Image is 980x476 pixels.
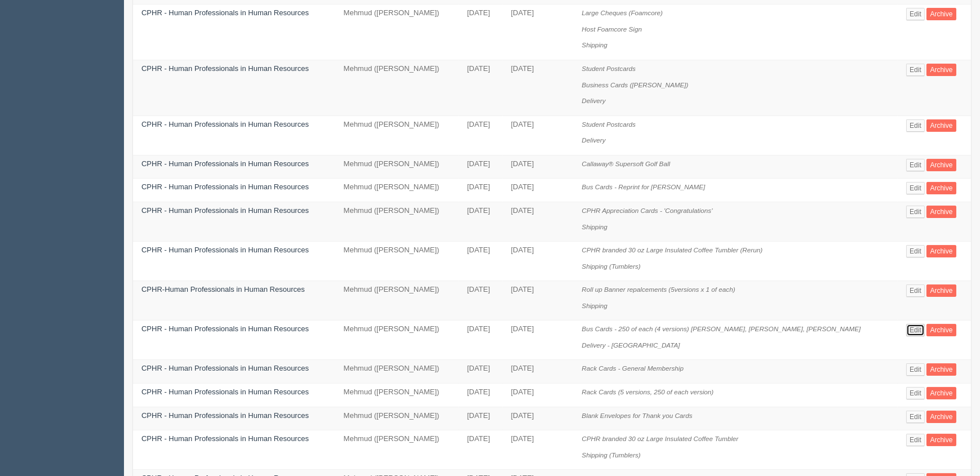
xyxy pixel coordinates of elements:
[503,5,574,60] td: [DATE]
[459,407,503,430] td: [DATE]
[926,8,956,20] a: Archive
[459,384,503,407] td: [DATE]
[926,387,956,399] a: Archive
[141,8,309,17] a: CPHR - Human Professionals in Human Resources
[141,364,309,372] a: CPHR - Human Professionals in Human Resources
[503,321,574,360] td: [DATE]
[141,120,309,128] a: CPHR - Human Professionals in Human Resources
[503,407,574,430] td: [DATE]
[335,60,459,116] td: Mehmud ([PERSON_NAME])
[503,115,574,155] td: [DATE]
[141,388,309,396] a: CPHR - Human Professionals in Human Resources
[582,97,605,104] i: Delivery
[141,183,309,191] a: CPHR - Human Professionals in Human Resources
[141,246,309,254] a: CPHR - Human Professionals in Human Resources
[906,284,925,297] a: Edit
[906,159,925,171] a: Edit
[503,155,574,179] td: [DATE]
[582,121,636,128] i: Student Postcards
[459,155,503,179] td: [DATE]
[582,41,607,48] i: Shipping
[906,8,925,20] a: Edit
[459,115,503,155] td: [DATE]
[335,179,459,202] td: Mehmud ([PERSON_NAME])
[459,321,503,360] td: [DATE]
[582,25,642,33] i: Host Foamcore Sign
[582,263,640,270] i: Shipping (Tumblers)
[906,245,925,257] a: Edit
[926,182,956,194] a: Archive
[582,341,680,349] i: Delivery - [GEOGRAPHIC_DATA]
[335,407,459,430] td: Mehmud ([PERSON_NAME])
[141,411,309,420] a: CPHR - Human Professionals in Human Resources
[906,64,925,76] a: Edit
[503,202,574,241] td: [DATE]
[582,435,738,442] i: CPHR branded 30 oz Large Insulated Coffee Tumbler
[503,430,574,470] td: [DATE]
[503,384,574,407] td: [DATE]
[335,115,459,155] td: Mehmud ([PERSON_NAME])
[926,434,956,446] a: Archive
[503,242,574,281] td: [DATE]
[582,207,712,214] i: CPHR Appreciation Cards - 'Congratulations'
[582,136,605,144] i: Delivery
[906,363,925,376] a: Edit
[335,321,459,360] td: Mehmud ([PERSON_NAME])
[335,360,459,384] td: Mehmud ([PERSON_NAME])
[906,387,925,399] a: Edit
[503,281,574,321] td: [DATE]
[582,364,684,372] i: Rack Cards - General Membership
[926,64,956,76] a: Archive
[582,81,688,88] i: Business Cards ([PERSON_NAME])
[503,60,574,116] td: [DATE]
[335,202,459,241] td: Mehmud ([PERSON_NAME])
[335,281,459,321] td: Mehmud ([PERSON_NAME])
[459,60,503,116] td: [DATE]
[459,179,503,202] td: [DATE]
[582,223,607,230] i: Shipping
[141,206,309,215] a: CPHR - Human Professionals in Human Resources
[335,242,459,281] td: Mehmud ([PERSON_NAME])
[459,360,503,384] td: [DATE]
[906,119,925,132] a: Edit
[335,5,459,60] td: Mehmud ([PERSON_NAME])
[926,159,956,171] a: Archive
[582,412,692,419] i: Blank Envelopes for Thank you Cards
[141,434,309,443] a: CPHR - Human Professionals in Human Resources
[141,285,305,293] a: CPHR-Human Professionals in Human Resources
[582,325,861,332] i: Bus Cards - 250 of each (4 versions) [PERSON_NAME], [PERSON_NAME], [PERSON_NAME]
[459,242,503,281] td: [DATE]
[335,384,459,407] td: Mehmud ([PERSON_NAME])
[926,363,956,376] a: Archive
[335,155,459,179] td: Mehmud ([PERSON_NAME])
[503,360,574,384] td: [DATE]
[459,430,503,470] td: [DATE]
[582,65,636,72] i: Student Postcards
[906,206,925,218] a: Edit
[926,245,956,257] a: Archive
[141,159,309,168] a: CPHR - Human Professionals in Human Resources
[459,5,503,60] td: [DATE]
[582,451,640,459] i: Shipping (Tumblers)
[141,324,309,333] a: CPHR - Human Professionals in Human Resources
[926,206,956,218] a: Archive
[926,411,956,423] a: Archive
[906,182,925,194] a: Edit
[906,324,925,336] a: Edit
[926,324,956,336] a: Archive
[141,64,309,73] a: CPHR - Human Professionals in Human Resources
[459,281,503,321] td: [DATE]
[582,388,713,395] i: Rack Cards (5 versions, 250 of each version)
[582,9,663,16] i: Large Cheques (Foamcore)
[582,246,762,253] i: CPHR branded 30 oz Large Insulated Coffee Tumbler (Rerun)
[459,202,503,241] td: [DATE]
[582,183,705,190] i: Bus Cards - Reprint for [PERSON_NAME]
[906,434,925,446] a: Edit
[335,430,459,470] td: Mehmud ([PERSON_NAME])
[503,179,574,202] td: [DATE]
[582,160,670,167] i: Callaway® Supersoft Golf Ball
[582,302,607,309] i: Shipping
[926,284,956,297] a: Archive
[906,411,925,423] a: Edit
[926,119,956,132] a: Archive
